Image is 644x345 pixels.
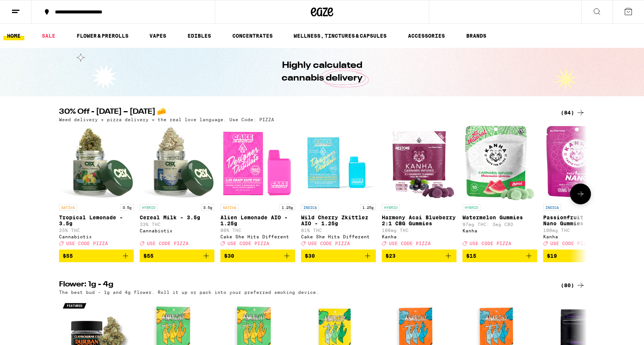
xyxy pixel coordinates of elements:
p: 97mg THC: 3mg CBD [462,222,537,227]
div: Cake She Hits Different [220,234,295,239]
img: Kanha - Harmony Acai Blueberry 2:1 CBG Gummies [383,126,455,200]
p: 3.5g [201,204,214,211]
a: Open page for Harmony Acai Blueberry 2:1 CBG Gummies from Kanha [382,126,456,250]
a: (80) [561,281,585,290]
a: Open page for Alien Lemonade AIO - 1.25g from Cake She Hits Different [220,126,295,250]
a: Open page for Tropical Lemonade - 3.5g from Cannabiotix [59,126,134,250]
h2: Flower: 1g - 4g [59,281,548,290]
p: HYBRID [140,204,158,211]
p: 100mg THC [543,228,618,233]
img: Kanha - Passionfruit Paradise Nano Gummies [546,126,615,200]
span: $30 [305,253,315,259]
a: Open page for Watermelon Gummies from Kanha [462,126,537,250]
p: Harmony Acai Blueberry 2:1 CBG Gummies [382,214,456,226]
p: 81% THC [301,228,376,233]
button: Add to bag [59,250,134,262]
span: $23 [386,253,396,259]
button: Add to bag [382,250,456,262]
div: Kanha [382,234,456,239]
h2: 30% Off - [DATE] – [DATE] 🧀 [59,108,548,117]
button: Add to bag [301,250,376,262]
p: 100mg THC [382,228,456,233]
div: Kanha [543,234,618,239]
span: $19 [547,253,557,259]
a: Open page for Cereal Milk - 3.5g from Cannabiotix [140,126,214,250]
p: 1.25g [279,204,295,211]
a: Open page for Wild Cherry Zkittlez AIO - 1.25g from Cake She Hits Different [301,126,376,250]
span: USE CODE PIZZA [550,241,592,246]
div: Kanha [462,228,537,233]
img: Cannabiotix - Cereal Milk - 3.5g [140,126,214,200]
p: 3.5g [120,204,134,211]
div: Cannabiotix [59,234,134,239]
h1: Highly calculated cannabis delivery [260,59,384,85]
a: (84) [561,108,585,117]
p: INDICA [301,204,319,211]
span: USE CODE PIZZA [470,241,511,246]
p: 1.25g [360,204,376,211]
span: USE CODE PIZZA [389,241,431,246]
p: Watermelon Gummies [462,214,537,220]
span: $30 [224,253,234,259]
div: Cake She Hits Different [301,234,376,239]
a: WELLNESS, TINCTURES & CAPSULES [290,31,390,40]
img: Cake She Hits Different - Wild Cherry Zkittlez AIO - 1.25g [301,126,376,200]
span: USE CODE PIZZA [308,241,350,246]
a: HOME [3,31,24,40]
a: EDIBLES [184,31,215,40]
a: FLOWER & PREROLLS [73,31,132,40]
p: Passionfruit Paradise Nano Gummies [543,214,618,226]
p: 25% THC [59,228,134,233]
p: Cereal Milk - 3.5g [140,214,214,220]
p: SATIVA [220,204,238,211]
img: Cake She Hits Different - Alien Lemonade AIO - 1.25g [220,126,295,200]
p: Wild Cherry Zkittlez AIO - 1.25g [301,214,376,226]
span: $55 [143,253,154,259]
button: Add to bag [462,250,537,262]
p: SATIVA [59,204,77,211]
p: HYBRID [462,204,480,211]
a: VAPES [146,31,170,40]
span: $15 [466,253,476,259]
button: BRANDS [462,31,490,40]
button: Add to bag [220,250,295,262]
p: HYBRID [382,204,400,211]
img: Cannabiotix - Tropical Lemonade - 3.5g [59,126,134,200]
span: USE CODE PIZZA [227,241,269,246]
p: Tropical Lemonade - 3.5g [59,214,134,226]
p: INDICA [543,204,561,211]
img: Kanha - Watermelon Gummies [465,126,535,200]
p: 80% THC [220,228,295,233]
a: SALE [38,31,59,40]
a: ACCESSORIES [404,31,449,40]
a: Open page for Passionfruit Paradise Nano Gummies from Kanha [543,126,618,250]
div: Cannabiotix [140,228,214,233]
p: 33% THC [140,222,214,227]
span: $55 [63,253,73,259]
span: USE CODE PIZZA [147,241,189,246]
p: Alien Lemonade AIO - 1.25g [220,214,295,226]
a: CONCENTRATES [229,31,276,40]
p: The best bud - 1g and 4g flower. Roll it up or pack into your preferred smoking device. [59,290,319,295]
span: USE CODE PIZZA [66,241,108,246]
p: Weed delivery + pizza delivery = the real love language. Use Code: PIZZA [59,117,274,122]
button: Add to bag [543,250,618,262]
button: Add to bag [140,250,214,262]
